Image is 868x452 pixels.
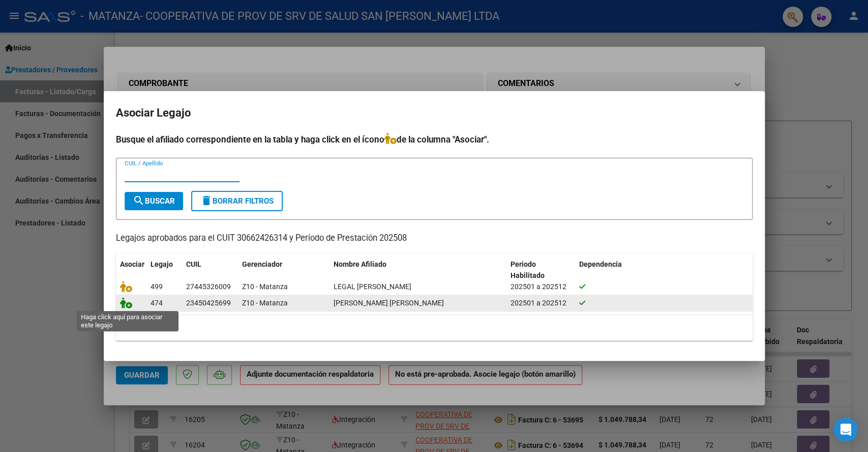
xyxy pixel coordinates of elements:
div: 202501 a 202512 [511,297,571,309]
h2: Asociar Legajo [116,103,753,123]
datatable-header-cell: Periodo Habilitado [506,253,575,287]
span: Buscar [133,196,175,206]
span: Gerenciador [242,260,282,268]
div: 27445326009 [186,281,231,293]
datatable-header-cell: Gerenciador [238,253,330,287]
datatable-header-cell: CUIL [182,253,238,287]
span: Legajo [151,260,173,268]
button: Borrar Filtros [191,191,283,211]
span: CUIL [186,260,201,268]
h4: Busque el afiliado correspondiente en la tabla y haga click en el ícono de la columna "Asociar". [116,133,753,146]
span: 474 [151,299,163,307]
datatable-header-cell: Asociar [116,253,146,287]
span: Z10 - Matanza [242,282,288,291]
span: Periodo Habilitado [511,260,545,280]
mat-icon: delete [200,194,213,207]
datatable-header-cell: Dependencia [575,253,753,287]
datatable-header-cell: Legajo [146,253,182,287]
span: Z10 - Matanza [242,299,288,307]
span: LAIME FERNANDEZ MATIAS RENATO [334,299,444,307]
p: Legajos aprobados para el CUIT 30662426314 y Período de Prestación 202508 [116,232,753,245]
div: 2 registros [116,315,753,341]
span: Borrar Filtros [200,196,274,206]
div: 202501 a 202512 [511,281,571,293]
span: Nombre Afiliado [334,260,386,268]
datatable-header-cell: Nombre Afiliado [330,253,507,287]
span: LEGAL LARISA ARIADNA [334,282,411,291]
button: Buscar [125,192,183,210]
div: 23450425699 [186,297,231,309]
mat-icon: search [133,194,145,207]
span: Asociar [120,260,144,268]
span: 499 [151,282,163,291]
span: Dependencia [579,260,622,268]
div: Open Intercom Messenger [833,417,858,442]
